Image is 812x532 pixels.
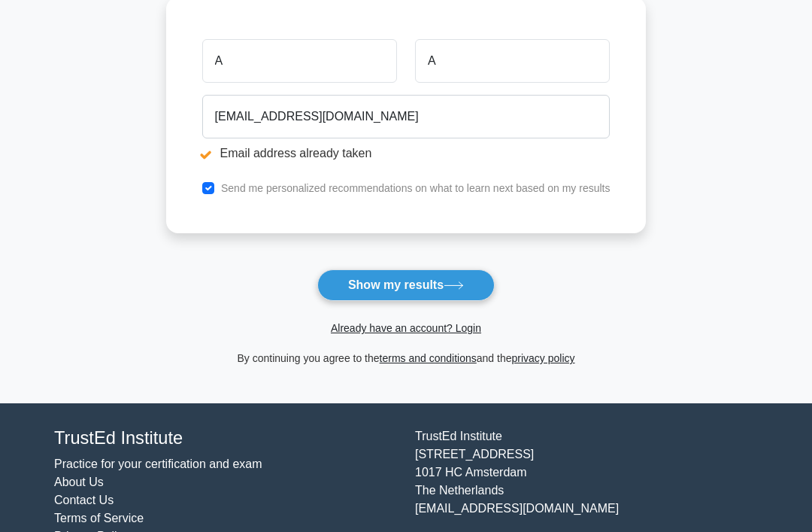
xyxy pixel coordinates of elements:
a: Contact Us [54,494,114,506]
a: privacy policy [512,352,575,364]
a: terms and conditions [380,352,477,364]
a: Already have an account? Login [331,322,481,334]
a: About Us [54,476,104,488]
a: Practice for your certification and exam [54,458,262,470]
button: Show my results [317,269,495,301]
label: Send me personalized recommendations on what to learn next based on my results [221,182,611,194]
input: Email [202,95,611,138]
li: Email address already taken [202,144,611,163]
input: Last name [415,39,610,83]
h4: TrustEd Institute [54,427,397,448]
a: Terms of Service [54,512,144,524]
input: First name [202,39,397,83]
div: By continuing you agree to the and the [157,349,656,367]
